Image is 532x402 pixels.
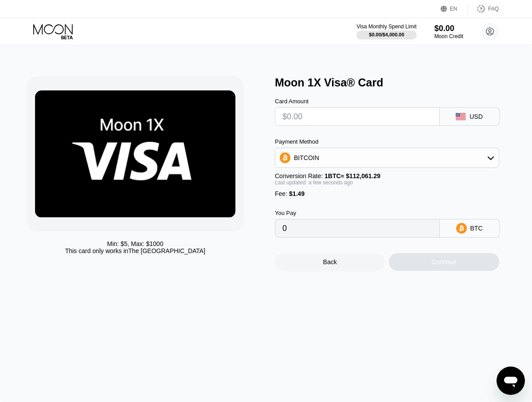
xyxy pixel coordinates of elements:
div: Visa Monthly Spend Limit [356,23,416,30]
div: This card only works in The [GEOGRAPHIC_DATA] [65,247,205,254]
div: Payment Method [275,138,499,145]
iframe: Button to launch messaging window [497,367,525,395]
div: FAQ [488,6,499,12]
input: $0.00 [282,108,432,125]
div: EN [450,6,458,12]
div: $0.00Moon Credit [434,24,463,39]
div: FAQ [468,4,499,13]
div: Conversion Rate: [275,172,499,180]
div: BTC [470,225,483,232]
div: Moon Credit [434,33,463,39]
div: Back [275,253,385,271]
div: Fee : [275,190,499,197]
div: Last updated: a few seconds ago [275,180,499,186]
div: $0.00 / $4,000.00 [369,32,404,37]
div: Card Amount [275,98,440,105]
div: Moon 1X Visa® Card [275,76,514,89]
span: 1 BTC ≈ $112,061.29 [325,172,380,180]
div: EN [441,4,468,13]
div: Visa Monthly Spend Limit$0.00/$4,000.00 [356,23,416,39]
div: USD [469,113,483,120]
div: Back [323,258,337,265]
div: BITCOIN [294,154,319,161]
div: Min: $ 5 , Max: $ 1000 [107,240,164,247]
div: $0.00 [434,24,463,33]
span: $1.49 [289,190,305,197]
div: BITCOIN [275,149,499,167]
div: You Pay [275,210,440,216]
